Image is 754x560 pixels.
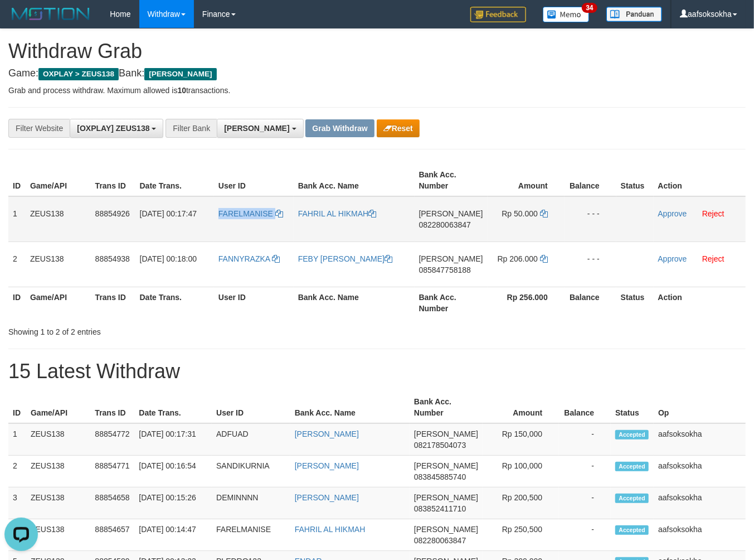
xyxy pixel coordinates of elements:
[8,196,26,242] td: 1
[70,119,163,138] button: [OXPLAY] ZEUS138
[616,165,654,196] th: Status
[419,209,483,218] span: [PERSON_NAME]
[702,254,724,263] a: Reject
[414,504,466,513] span: Copy 083852411710 to clipboard
[224,124,289,133] span: [PERSON_NAME]
[414,461,478,470] span: [PERSON_NAME]
[654,165,746,196] th: Action
[214,165,294,196] th: User ID
[90,519,134,551] td: 88854657
[212,392,290,423] th: User ID
[134,392,212,423] th: Date Trans.
[8,423,26,456] td: 1
[90,392,134,423] th: Trans ID
[616,287,654,318] th: Status
[90,487,134,519] td: 88854658
[8,392,26,423] th: ID
[140,209,197,218] span: [DATE] 00:17:47
[135,287,214,318] th: Date Trans.
[414,536,466,545] span: Copy 082280063847 to clipboard
[483,456,559,487] td: Rp 100,000
[214,287,294,318] th: User ID
[415,165,488,196] th: Bank Acc. Number
[26,519,90,551] td: ZEUS138
[26,392,90,423] th: Game/API
[483,487,559,519] td: Rp 200,500
[212,519,290,551] td: FARELMANISE
[702,209,724,218] a: Reject
[212,456,290,487] td: SANDIKURNIA
[414,493,478,502] span: [PERSON_NAME]
[415,287,488,318] th: Bank Acc. Number
[26,287,91,318] th: Game/API
[559,392,611,423] th: Balance
[298,209,377,218] a: FAHRIL AL HIKMAH
[134,423,212,456] td: [DATE] 00:17:31
[305,119,374,137] button: Grab Withdraw
[498,254,538,263] span: Rp 206.000
[377,119,420,137] button: Reset
[470,7,526,22] img: Feedback.jpg
[540,209,548,218] a: Copy 50000 to clipboard
[26,423,90,456] td: ZEUS138
[559,423,611,456] td: -
[654,456,746,487] td: aafsoksokha
[483,423,559,456] td: Rp 150,000
[26,242,91,287] td: ZEUS138
[615,525,649,535] span: Accepted
[218,254,280,263] a: FANNYRAZKA
[8,165,26,196] th: ID
[134,519,212,551] td: [DATE] 00:14:47
[414,472,466,481] span: Copy 083845885740 to clipboard
[540,254,548,263] a: Copy 206000 to clipboard
[95,209,130,218] span: 88854926
[483,519,559,551] td: Rp 250,500
[414,429,478,438] span: [PERSON_NAME]
[8,287,26,318] th: ID
[488,165,565,196] th: Amount
[8,119,70,138] div: Filter Website
[218,209,273,218] span: FARELMANISE
[218,209,283,218] a: FARELMANISE
[502,209,538,218] span: Rp 50.000
[26,165,91,196] th: Game/API
[606,7,662,22] img: panduan.png
[38,68,119,80] span: OXPLAY > ZEUS138
[217,119,303,138] button: [PERSON_NAME]
[8,456,26,487] td: 2
[419,265,471,274] span: Copy 085847758188 to clipboard
[91,165,135,196] th: Trans ID
[483,392,559,423] th: Amount
[134,456,212,487] td: [DATE] 00:16:54
[91,287,135,318] th: Trans ID
[135,165,214,196] th: Date Trans.
[295,461,359,470] a: [PERSON_NAME]
[615,494,649,503] span: Accepted
[543,7,590,22] img: Button%20Memo.svg
[8,40,746,62] h1: Withdraw Grab
[654,392,746,423] th: Op
[294,287,415,318] th: Bank Acc. Name
[615,430,649,440] span: Accepted
[144,68,216,80] span: [PERSON_NAME]
[488,287,565,318] th: Rp 256.000
[26,456,90,487] td: ZEUS138
[177,86,186,95] strong: 10
[658,254,687,263] a: Approve
[410,392,483,423] th: Bank Acc. Number
[559,519,611,551] td: -
[8,68,746,79] h4: Game: Bank:
[559,487,611,519] td: -
[559,456,611,487] td: -
[95,254,130,263] span: 88854938
[615,462,649,471] span: Accepted
[565,165,616,196] th: Balance
[611,392,654,423] th: Status
[298,254,392,263] a: FEBY [PERSON_NAME]
[295,525,366,534] a: FAHRIL AL HIKMAH
[565,287,616,318] th: Balance
[8,360,746,383] h1: 15 Latest Withdraw
[654,519,746,551] td: aafsoksokha
[582,3,597,13] span: 34
[90,456,134,487] td: 88854771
